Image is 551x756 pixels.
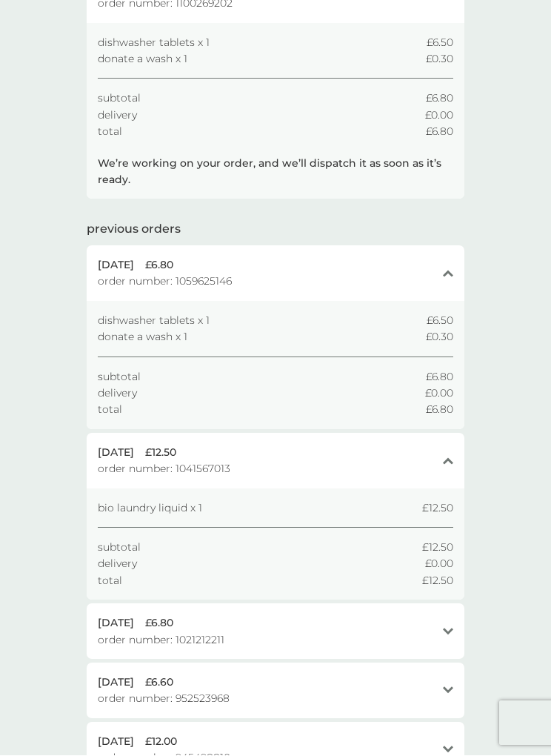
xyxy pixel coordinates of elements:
[98,329,187,345] span: donate a wash x 1
[98,573,122,589] span: total
[426,402,453,418] span: £6.80
[98,313,210,329] span: dishwasher tablets x 1
[145,734,177,750] span: £12.00
[426,369,453,385] span: £6.80
[422,500,453,517] span: £12.50
[145,257,173,273] span: £6.80
[426,124,453,140] span: £6.80
[98,540,141,556] span: subtotal
[98,90,141,107] span: subtotal
[98,674,134,691] span: [DATE]
[98,35,210,51] span: dishwasher tablets x 1
[145,674,173,691] span: £6.60
[98,461,230,477] span: order number: 1041567013
[98,402,122,418] span: total
[98,124,122,140] span: total
[98,107,137,124] span: delivery
[427,313,453,329] span: £6.50
[425,556,453,572] span: £0.00
[145,445,176,461] span: £12.50
[98,632,224,649] span: order number: 1021212211
[422,573,453,589] span: £12.50
[98,156,453,189] p: We’re working on your order, and we’ll dispatch it as soon as it’s ready.
[425,107,453,124] span: £0.00
[98,51,187,67] span: donate a wash x 1
[426,329,453,345] span: £0.30
[98,500,202,517] span: bio laundry liquid x 1
[425,385,453,402] span: £0.00
[98,615,134,631] span: [DATE]
[98,273,232,290] span: order number: 1059625146
[426,51,453,67] span: £0.30
[427,35,453,51] span: £6.50
[98,385,137,402] span: delivery
[145,615,173,631] span: £6.80
[98,257,134,273] span: [DATE]
[98,734,134,750] span: [DATE]
[98,445,134,461] span: [DATE]
[87,222,181,238] h2: previous orders
[98,369,141,385] span: subtotal
[422,540,453,556] span: £12.50
[98,556,137,572] span: delivery
[98,691,230,707] span: order number: 952523968
[426,90,453,107] span: £6.80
